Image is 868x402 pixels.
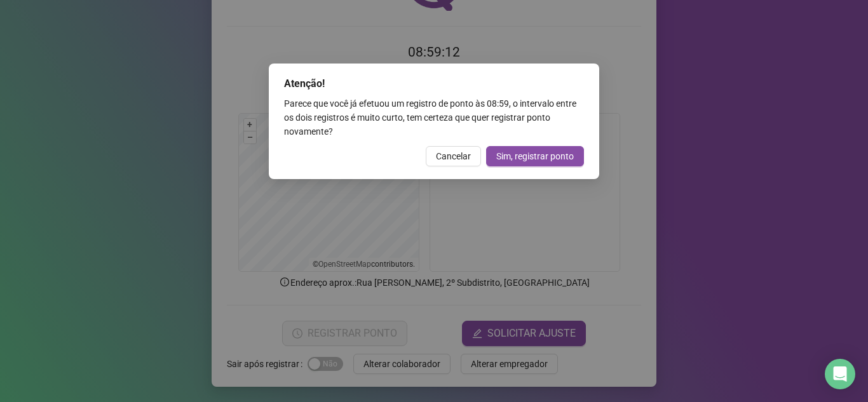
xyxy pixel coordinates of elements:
[486,146,584,166] button: Sim, registrar ponto
[426,146,481,166] button: Cancelar
[436,149,471,163] span: Cancelar
[284,76,584,91] div: Atenção!
[284,97,584,138] div: Parece que você já efetuou um registro de ponto às 08:59 , o intervalo entre os dois registros é ...
[496,149,574,163] span: Sim, registrar ponto
[825,359,855,389] div: Open Intercom Messenger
